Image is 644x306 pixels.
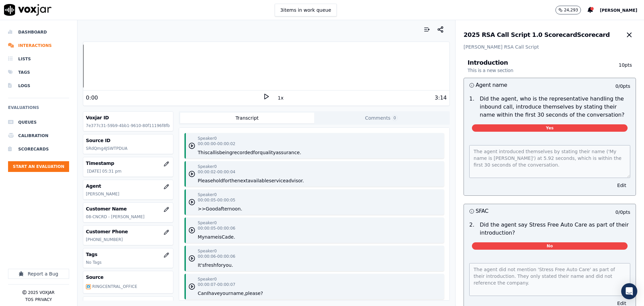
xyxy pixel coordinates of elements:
[248,177,269,184] button: available
[86,123,170,128] p: 7e377c31-59b9-4bb1-9610-80f11196f8fb
[8,269,69,279] button: Report a Bug
[91,283,139,291] div: RINGCENTRAL_OFFICE
[469,207,550,216] h3: SFAC
[435,94,447,102] div: 3:14
[86,183,170,189] h3: Agent
[8,79,69,93] li: Logs
[555,6,588,14] button: 24,293
[276,149,301,156] button: assurance.
[206,205,218,212] button: Good
[86,146,170,151] p: SRdQmg4JSWTPDUA
[468,67,513,74] p: This is a new section
[8,116,69,129] a: Queues
[8,52,69,66] a: Lists
[218,234,222,240] button: is
[207,149,215,156] button: call
[198,197,235,203] p: 00:00:05 - 00:00:05
[86,191,170,197] p: [PERSON_NAME]
[86,284,91,289] img: RINGCENTRAL_OFFICE_icon
[207,290,208,297] button: I
[555,6,581,14] button: 24,293
[217,262,223,268] button: for
[198,141,235,146] p: 00:00:00 - 00:00:02
[8,66,69,79] a: Tags
[564,7,578,13] p: 24,293
[198,164,217,169] p: Speaker 0
[198,149,208,156] button: This
[180,113,314,123] button: Transcript
[86,94,98,102] div: 0:00
[205,234,218,240] button: name
[86,228,170,235] h3: Customer Phone
[260,149,276,156] button: quality
[86,137,170,144] h3: Source ID
[35,297,52,302] button: Privacy
[198,177,213,184] button: Please
[86,160,170,167] h3: Timestamp
[86,214,170,220] p: 08-CNCRD - [PERSON_NAME]
[392,115,398,121] span: 0
[615,209,630,216] p: 0 / 0 pts
[86,237,170,242] p: [PHONE_NUMBER]
[480,95,630,119] p: Did the agent, who is the representative handling the inbound call, introduce themselves by stati...
[276,93,285,103] button: 1x
[218,205,242,212] button: afternoon.
[600,8,637,13] span: [PERSON_NAME]
[220,290,230,297] button: your
[286,177,304,184] button: advisor.
[314,113,448,123] button: Comments
[472,124,628,132] span: Yes
[208,290,220,297] button: have
[198,192,217,197] p: Speaker 0
[275,4,337,16] button: 3items in work queue
[198,262,205,268] button: It's
[86,205,170,212] h3: Customer Name
[215,149,219,156] button: is
[8,142,69,156] a: Scorecards
[198,290,207,297] button: Can
[467,221,477,237] p: 2 .
[600,6,644,14] button: [PERSON_NAME]
[8,39,69,52] a: Interactions
[464,44,636,50] p: [PERSON_NAME] RSA Call Script
[613,181,630,190] button: Edit
[198,169,235,175] p: 00:00:02 - 00:00:04
[86,299,170,306] h3: Type
[198,226,235,231] p: 00:00:05 - 00:00:06
[237,177,248,184] button: next
[229,177,237,184] button: the
[8,25,69,39] li: Dashboard
[472,242,628,250] span: No
[198,254,235,259] p: 00:00:06 - 00:00:06
[480,221,630,237] p: Did the agent say Stress Free Auto Care as part of their introduction?
[198,277,217,282] p: Speaker 0
[222,234,235,240] button: Cade.
[604,62,632,74] p: 10 pts
[198,282,235,287] p: 00:00:07 - 00:00:07
[467,95,477,119] p: 1 .
[198,205,206,212] button: >>
[213,177,223,184] button: hold
[269,177,286,184] button: service
[232,149,253,156] button: recorded
[223,262,233,268] button: you.
[86,260,170,265] p: No Tags
[621,283,637,299] div: Open Intercom Messenger
[28,290,54,295] p: 2025 Voxjar
[615,83,630,89] p: 0 / 0 pts
[223,177,229,184] button: for
[245,290,263,297] button: please?
[8,104,69,116] h6: Evaluations
[4,4,52,16] img: voxjar logo
[198,234,205,240] button: My
[198,220,217,226] p: Speaker 0
[86,114,170,121] h3: Voxjar ID
[219,149,232,156] button: being
[86,274,170,281] h3: Source
[8,129,69,142] a: Calibration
